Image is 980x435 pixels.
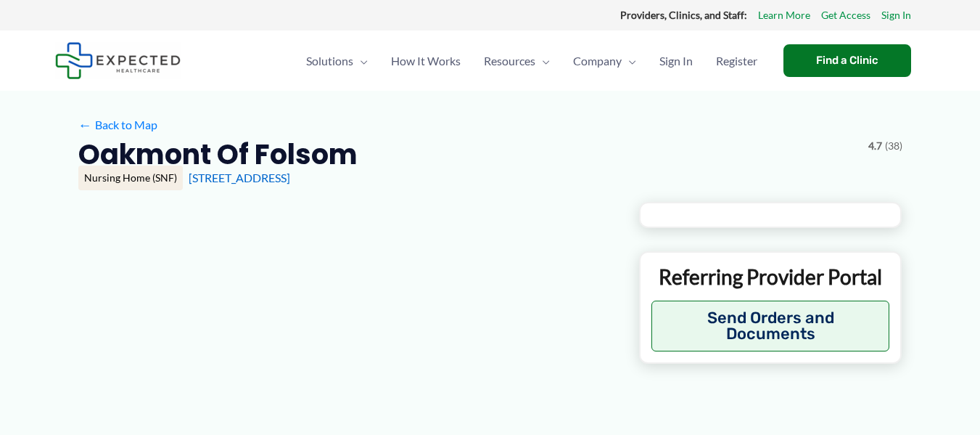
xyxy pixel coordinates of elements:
button: Send Orders and Documents [651,301,890,351]
a: CompanyMenu Toggle [561,36,648,86]
span: Menu Toggle [622,36,636,86]
div: Nursing Home (SNF) [78,166,183,190]
a: How It Works [379,36,472,86]
a: [STREET_ADDRESS] [189,171,290,184]
span: Menu Toggle [535,36,550,86]
h2: Oakmont of Folsom [78,137,358,172]
a: Register [704,36,769,86]
a: Learn More [758,6,810,25]
a: ResourcesMenu Toggle [472,36,561,86]
nav: Primary Site Navigation [295,36,769,86]
a: ←Back to Map [78,114,157,136]
span: ← [78,118,92,131]
strong: Providers, Clinics, and Staff: [620,9,747,21]
span: Solutions [306,36,353,86]
a: Sign In [881,6,911,25]
a: Find a Clinic [783,44,911,77]
a: Get Access [821,6,870,25]
a: SolutionsMenu Toggle [295,36,379,86]
span: How It Works [391,36,461,86]
span: Company [573,36,622,86]
span: Menu Toggle [353,36,368,86]
span: Register [716,36,757,86]
span: Resources [484,36,535,86]
p: Referring Provider Portal [651,264,890,290]
a: Sign In [648,36,704,86]
span: Sign In [659,36,693,86]
span: (38) [885,137,902,155]
span: 4.7 [868,137,882,155]
img: Expected Healthcare Logo - side, dark font, small [55,42,181,79]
